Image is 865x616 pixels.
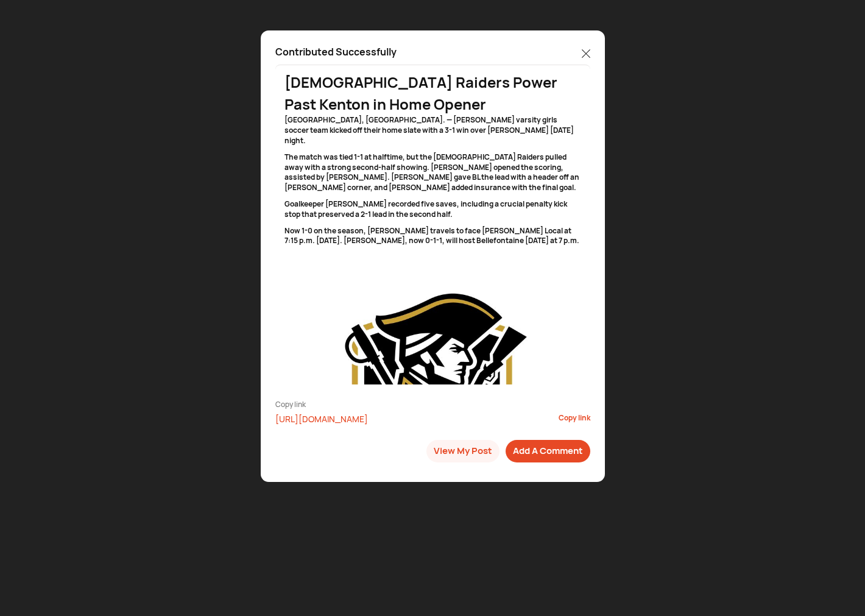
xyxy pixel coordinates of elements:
p: The match was tied 1-1 at halftime, but the [DEMOGRAPHIC_DATA] Raiders pulled away with a strong ... [284,152,581,193]
p: [GEOGRAPHIC_DATA], [GEOGRAPHIC_DATA]. — [PERSON_NAME] varsity girls soccer team kicked off their ... [284,115,581,146]
div: [URL][DOMAIN_NAME] [275,412,543,425]
div: Copy link [275,399,590,410]
button: View My Post [426,440,500,462]
button: Add A Comment [506,440,590,462]
p: Goalkeeper [PERSON_NAME] recorded five saves, including a crucial penalty kick stop that preserve... [284,199,581,220]
img: resizeImage [275,263,590,384]
div: Copy link [559,412,590,425]
p: Contributed Successfully [275,45,397,58]
p: Now 1-0 on the season, [PERSON_NAME] travels to face [PERSON_NAME] Local at 7:15 p.m. [DATE]. [PE... [284,226,581,247]
div: [DEMOGRAPHIC_DATA] Raiders Power Past Kenton in Home Opener [284,71,581,115]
